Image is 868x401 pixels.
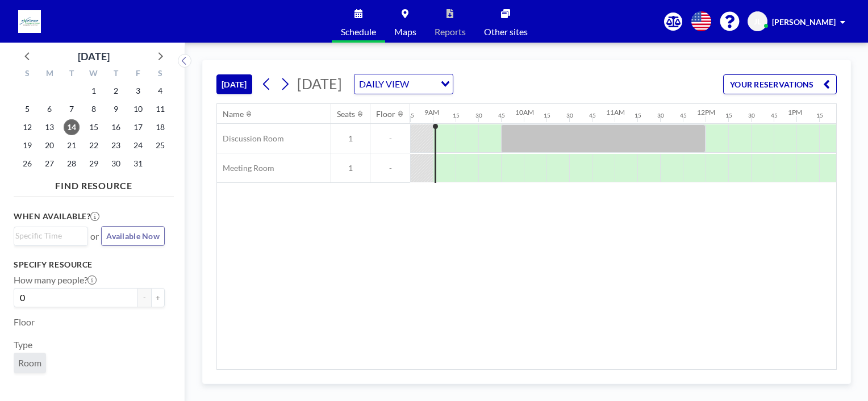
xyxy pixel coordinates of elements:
span: Schedule [341,27,376,36]
div: 45 [771,112,778,119]
span: Maps [394,27,416,36]
span: 1 [331,163,370,173]
div: 11AM [606,108,625,116]
div: 12PM [697,108,715,116]
div: [DATE] [78,48,110,64]
span: Friday, October 17, 2025 [130,119,146,135]
label: How many people? [14,274,97,286]
div: S [149,67,171,82]
span: Wednesday, October 1, 2025 [86,83,102,99]
div: Name [223,109,244,119]
div: W [83,67,105,82]
div: 30 [657,112,664,119]
div: 15 [635,112,641,119]
div: 45 [498,112,505,119]
span: Reports [435,27,466,36]
label: Floor [14,316,35,328]
span: Meeting Room [217,163,274,173]
span: Monday, October 6, 2025 [41,101,57,117]
span: Tuesday, October 21, 2025 [64,137,80,153]
span: or [90,231,99,242]
span: - [370,133,410,144]
span: Available Now [106,231,160,241]
label: Type [14,339,32,350]
div: Seats [337,109,355,119]
span: Thursday, October 16, 2025 [108,119,124,135]
span: Other sites [484,27,528,36]
div: 1PM [788,108,802,116]
div: 30 [748,112,755,119]
span: DAILY VIEW [357,77,411,91]
div: S [16,67,39,82]
span: Thursday, October 30, 2025 [108,156,124,172]
span: Sunday, October 26, 2025 [19,156,35,172]
span: - [370,163,410,173]
span: [DATE] [297,75,342,92]
button: YOUR RESERVATIONS [723,74,837,94]
span: Thursday, October 9, 2025 [108,101,124,117]
div: Floor [376,109,395,119]
span: [PERSON_NAME] [772,17,836,27]
span: Monday, October 20, 2025 [41,137,57,153]
input: Search for option [412,77,434,91]
span: Saturday, October 4, 2025 [152,83,168,99]
span: Sunday, October 5, 2025 [19,101,35,117]
input: Search for option [15,229,81,242]
div: 10AM [515,108,534,116]
span: Monday, October 13, 2025 [41,119,57,135]
span: Wednesday, October 8, 2025 [86,101,102,117]
div: M [39,67,61,82]
h3: Specify resource [14,260,165,270]
span: JL [754,16,761,27]
div: 45 [680,112,687,119]
span: Wednesday, October 22, 2025 [86,137,102,153]
span: Tuesday, October 7, 2025 [64,101,80,117]
div: 45 [407,112,414,119]
button: [DATE] [216,74,252,94]
span: 1 [331,133,370,144]
span: Sunday, October 19, 2025 [19,137,35,153]
div: 15 [453,112,460,119]
span: Sunday, October 12, 2025 [19,119,35,135]
span: Tuesday, October 14, 2025 [64,119,80,135]
div: 30 [566,112,573,119]
button: Available Now [101,226,165,246]
span: Thursday, October 2, 2025 [108,83,124,99]
span: Saturday, October 18, 2025 [152,119,168,135]
span: Monday, October 27, 2025 [41,156,57,172]
div: 45 [589,112,596,119]
span: Friday, October 10, 2025 [130,101,146,117]
span: Room [18,357,41,368]
div: T [105,67,127,82]
div: Search for option [354,74,453,94]
h4: FIND RESOURCE [14,176,174,191]
span: Thursday, October 23, 2025 [108,137,124,153]
span: Wednesday, October 15, 2025 [86,119,102,135]
div: 15 [816,112,823,119]
div: T [61,67,83,82]
div: 15 [725,112,732,119]
span: Friday, October 3, 2025 [130,83,146,99]
span: Saturday, October 11, 2025 [152,101,168,117]
div: 9AM [424,108,439,116]
div: 15 [544,112,550,119]
span: Wednesday, October 29, 2025 [86,156,102,172]
button: - [137,288,151,307]
button: + [151,288,165,307]
div: 30 [475,112,482,119]
div: F [127,67,149,82]
span: Discussion Room [217,133,284,144]
span: Tuesday, October 28, 2025 [64,156,80,172]
span: Friday, October 31, 2025 [130,156,146,172]
img: organization-logo [18,10,41,33]
span: Friday, October 24, 2025 [130,137,146,153]
div: Search for option [14,227,87,244]
span: Saturday, October 25, 2025 [152,137,168,153]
